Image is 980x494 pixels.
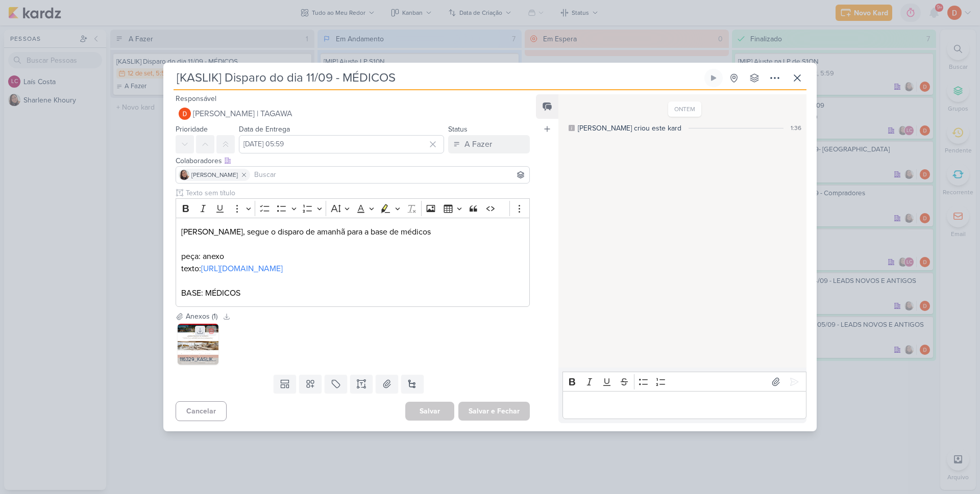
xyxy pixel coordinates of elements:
[178,324,218,365] img: vqOoTNCkpiZykE7GHTo3RkiAlDtGknf12MNP558K.jpg
[176,401,227,421] button: Cancelar
[174,69,702,87] input: Kard Sem Título
[181,287,524,299] p: BASE: MÉDICOS
[252,169,527,181] input: Buscar
[176,155,530,166] div: Colaboradores
[179,108,191,120] img: Diego Lima | TAGAWA
[201,264,283,274] a: [URL][DOMAIN_NAME]
[181,263,524,275] p: texto:
[181,250,524,263] p: peça: anexo
[448,125,468,134] label: Status
[562,391,806,419] div: Editor editing area: main
[176,198,530,218] div: Editor toolbar
[179,170,189,180] img: Sharlene Khoury
[239,125,290,134] label: Data de Entrega
[791,123,801,133] div: 1:36
[448,135,530,153] button: A Fazer
[176,105,530,123] button: [PERSON_NAME] | TAGAWA
[239,135,444,153] input: Select a date
[178,354,218,365] div: 116329_KASLIK _ E-MAIL MKT _ KASLIK IBIRAPUERA _ BASE MEDICOS _ 2 E 3 DORMS NO KASLIK IBIRAPUERA ...
[181,226,524,238] p: [PERSON_NAME], segue o disparo de amanhã para a base de médicos
[184,188,530,198] input: Texto sem título
[176,94,216,103] label: Responsável
[176,218,530,307] div: Editor editing area: main
[186,311,217,322] div: Anexos (1)
[709,74,718,82] div: Ligar relógio
[191,170,238,179] span: [PERSON_NAME]
[578,123,681,134] div: [PERSON_NAME] criou este kard
[193,108,292,120] span: [PERSON_NAME] | TAGAWA
[464,138,492,150] div: A Fazer
[562,372,806,392] div: Editor toolbar
[176,125,208,134] label: Prioridade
